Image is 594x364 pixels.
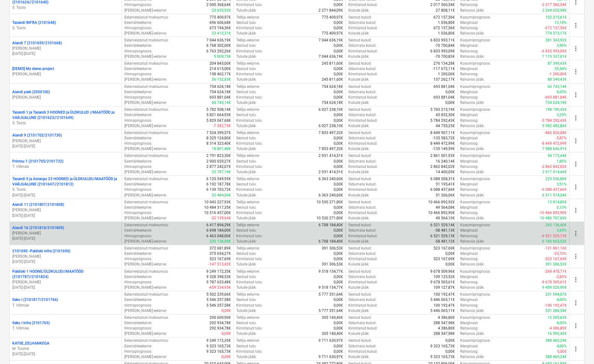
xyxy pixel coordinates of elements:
p: Tulude jääk : [236,146,257,152]
p: 6 027 238,10€ [319,107,343,112]
p: 6 833 993,11€ [430,38,455,43]
p: M. Toome [12,346,119,351]
p: 7 853 497,32€ [319,130,343,136]
p: Kinnitatud kulud : [348,118,378,123]
div: [DEMO] My demo project[PERSON_NAME] [12,66,119,77]
p: Kinnitatud kulud : [348,141,378,146]
p: Tasandi 5 ja Astangu 23 HOONED ja ÜLDKULUD//MAATÖÖD ja VARJUALUNE (2101647//2101812) [12,176,119,187]
p: 0,00€ [334,89,343,95]
span: more_vert [572,45,580,52]
p: 158 462,17€ [210,72,231,77]
p: Rahavoog : [460,25,478,31]
p: [PERSON_NAME]-eelarve : [124,100,167,105]
p: Sidumata kulud : [348,136,376,141]
p: Tellija eelarve : [236,61,260,66]
span: more_vert [572,206,580,214]
p: Eelarvestatud maksumus : [124,38,169,43]
p: Rahavoog : [460,72,478,77]
p: Tellija eelarve : [236,38,260,43]
p: 2 791 823,30€ [206,153,231,158]
p: 0,00€ [334,20,343,25]
p: Eesmärkeelarve : [124,20,152,25]
p: Seotud kulud : [348,107,372,112]
p: 214 615,00€ [210,66,231,72]
p: Seotud kulud : [348,38,372,43]
p: 0,00€ [334,66,343,72]
p: 0,00€ [334,141,343,146]
p: -5,87% [556,136,567,141]
p: Kasumiprognoos : [460,153,491,158]
p: Kasumiprognoos : [460,130,491,136]
p: Kulude jääk : [348,146,369,152]
div: Paldiski 1 HOONE/ÜLDKULUD//MAATÖÖD (2101787//2101824)[PERSON_NAME][DATE]-[DATE] [12,269,119,291]
p: 1 036,80€ [438,31,455,36]
p: 0,00€ [334,136,343,141]
p: 2 017 560,54€ [430,2,455,8]
p: Seotud tulu : [236,20,257,25]
p: [PERSON_NAME]-eelarve : [124,77,167,82]
p: 696 606,68€ [210,20,231,25]
p: 754 624,18€ [322,100,343,105]
p: [PERSON_NAME] [12,46,119,51]
p: Kinnitatud tulu : [236,72,263,77]
span: more_vert [572,137,580,145]
p: Tulude jääk : [236,31,257,36]
p: 754 624,18€ [210,84,231,89]
p: Tellija eelarve : [236,153,260,158]
p: Hinnaprognoos : [124,25,152,31]
p: Hinnaprognoos : [124,141,152,146]
p: 13,18% [554,20,567,25]
div: Aiandi 11 (2101807/2101808)[PERSON_NAME][DATE]-[DATE] [12,202,119,218]
p: 0,00€ [334,159,343,164]
p: 8 314 323,40€ [206,141,231,146]
p: -5 784 292,43€ [541,118,567,123]
p: [PERSON_NAME] [12,254,119,259]
p: Kulude jääk : [348,123,369,129]
span: more_vert [572,68,580,75]
p: Saku I infra (2101765) [12,320,50,326]
p: 0,00€ [445,100,455,105]
p: 88 549,43€ [548,77,567,82]
p: 5 009,73€ [214,54,231,59]
p: Marginaal : [460,136,478,141]
p: Paldiski 1 HOONE/ÜLDKULUD//MAATÖÖD (2101787//2101824) [12,269,119,280]
p: 245 811,60€ [322,61,343,66]
p: Rahavoo jääk : [460,77,484,82]
p: Eesmärkeelarve : [124,43,152,48]
p: 2 931 414,51€ [319,153,343,158]
p: 5 784 292,43€ [430,118,455,123]
p: 2 900 029,27€ [206,159,231,164]
span: more_vert [572,91,580,99]
p: 245 811,60€ [322,77,343,82]
p: Kulude jääk : [348,100,369,105]
p: Rahavoo jääk : [460,31,484,36]
p: 0,00€ [334,25,343,31]
p: Kinnitatud kulud : [348,164,378,169]
p: Eelarvestatud maksumus : [124,15,169,20]
p: [DATE] - [DATE] [12,144,119,149]
p: 693 881,04€ [210,95,231,100]
p: 754 624,18€ [210,89,231,95]
p: 672 157,56€ [433,25,455,31]
p: Kinnitatud kulud : [348,95,378,100]
p: S. Toots [12,5,119,10]
span: more_vert [572,253,580,260]
iframe: Chat Widget [563,334,594,364]
div: Saku I infra (2101765)T. Villmäe [12,320,119,331]
p: [PERSON_NAME] [12,280,119,285]
p: 23 412,31€ [212,31,231,36]
p: 7 044 636,19€ [206,38,231,43]
p: Rahavoo jääk : [460,100,484,105]
p: T. Villmäe [12,164,119,169]
p: Hinnaprognoos : [124,118,152,123]
p: 5 829 047,68€ [206,118,231,123]
p: Kinnitatud tulu : [236,118,263,123]
p: Kasumiprognoos : [460,107,491,112]
p: Rahavoo jääk : [460,8,484,13]
p: Kinnitatud tulu : [236,2,263,8]
p: [DATE] - [DATE] [12,351,119,357]
p: 2101690 - Paldiski infra (2101690) [12,249,70,254]
p: [PERSON_NAME]-eelarve : [124,54,167,59]
p: [PERSON_NAME] [12,95,119,100]
p: Tasandi INFRA (2101648) [12,20,56,25]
